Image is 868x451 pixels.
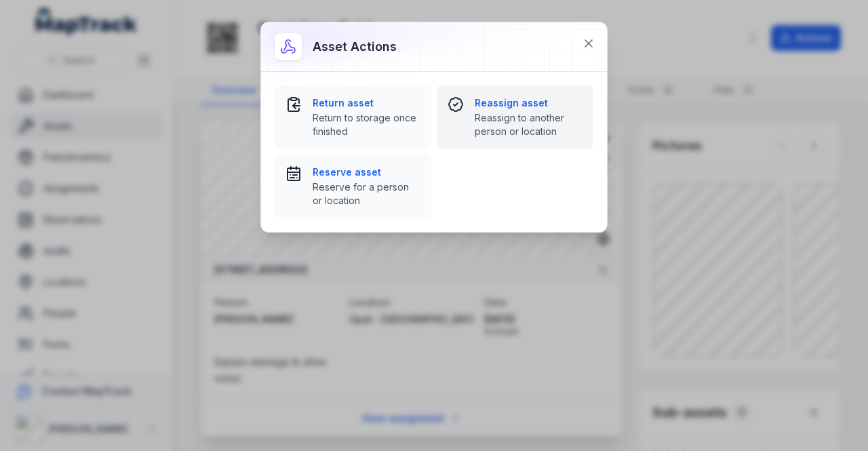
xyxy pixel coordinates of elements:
strong: Return asset [313,96,420,110]
span: Reserve for a person or location [313,180,420,208]
button: Return assetReturn to storage once finished [275,85,431,149]
button: Reassign assetReassign to another person or location [437,85,593,149]
span: Reassign to another person or location [475,111,583,138]
h3: Asset actions [313,37,397,56]
strong: Reserve asset [313,165,420,179]
span: Return to storage once finished [313,111,420,138]
strong: Reassign asset [475,96,583,110]
button: Reserve assetReserve for a person or location [275,155,431,218]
